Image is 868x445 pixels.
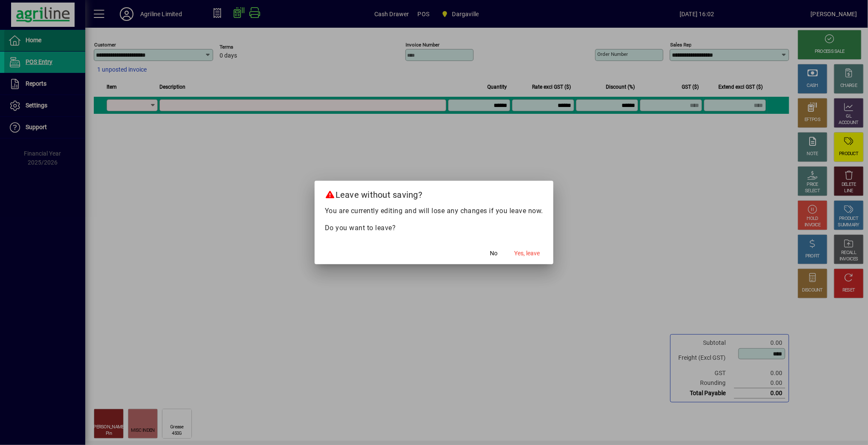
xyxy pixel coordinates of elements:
p: You are currently editing and will lose any changes if you leave now. [325,206,544,216]
p: Do you want to leave? [325,223,544,233]
button: No [480,246,507,261]
span: Yes, leave [514,249,540,258]
span: No [490,249,498,258]
button: Yes, leave [511,246,543,261]
h2: Leave without saving? [315,181,554,205]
